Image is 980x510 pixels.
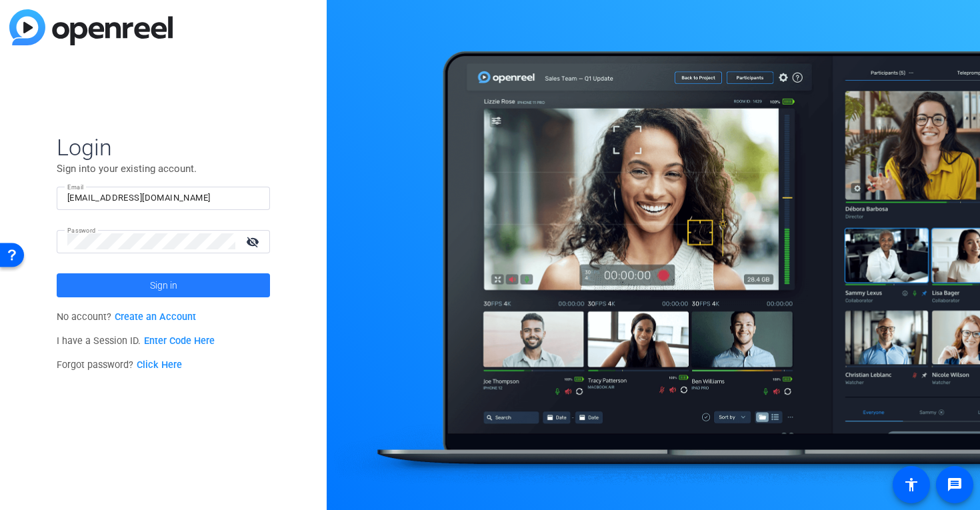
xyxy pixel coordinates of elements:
[238,232,270,251] mat-icon: visibility_off
[57,311,196,323] span: No account?
[67,183,84,191] mat-label: Email
[137,359,182,371] a: Click Here
[57,133,270,161] span: Login
[57,359,182,371] span: Forgot password?
[67,190,259,206] input: Enter Email Address
[57,161,270,176] p: Sign into your existing account.
[150,269,177,302] span: Sign in
[67,227,96,234] mat-label: Password
[144,335,215,347] a: Enter Code Here
[115,311,196,323] a: Create an Account
[57,335,215,347] span: I have a Session ID.
[57,273,270,297] button: Sign in
[903,477,919,493] mat-icon: accessibility
[947,477,963,493] mat-icon: message
[9,9,173,45] img: blue-gradient.svg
